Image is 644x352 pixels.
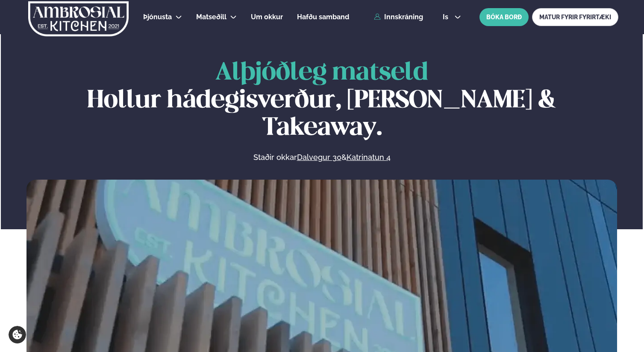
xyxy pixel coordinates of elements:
[143,12,172,22] a: Þjónusta
[297,12,349,22] a: Hafðu samband
[443,14,451,21] span: is
[347,152,391,163] a: Katrinatun 4
[196,12,226,22] a: Matseðill
[532,8,618,26] a: MATUR FYRIR FYRIRTÆKI
[143,13,172,21] span: Þjónusta
[196,13,226,21] span: Matseðill
[251,12,283,22] a: Um okkur
[160,152,483,163] p: Staðir okkar &
[251,13,283,21] span: Um okkur
[27,1,129,36] img: logo
[215,61,428,85] span: Alþjóðleg matseld
[436,14,468,21] button: is
[297,152,341,163] a: Dalvegur 30
[479,8,529,26] button: BÓKA BORÐ
[9,326,26,343] a: Cookie settings
[26,59,617,142] h1: Hollur hádegisverður, [PERSON_NAME] & Takeaway.
[297,13,349,21] span: Hafðu samband
[374,13,423,21] a: Innskráning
